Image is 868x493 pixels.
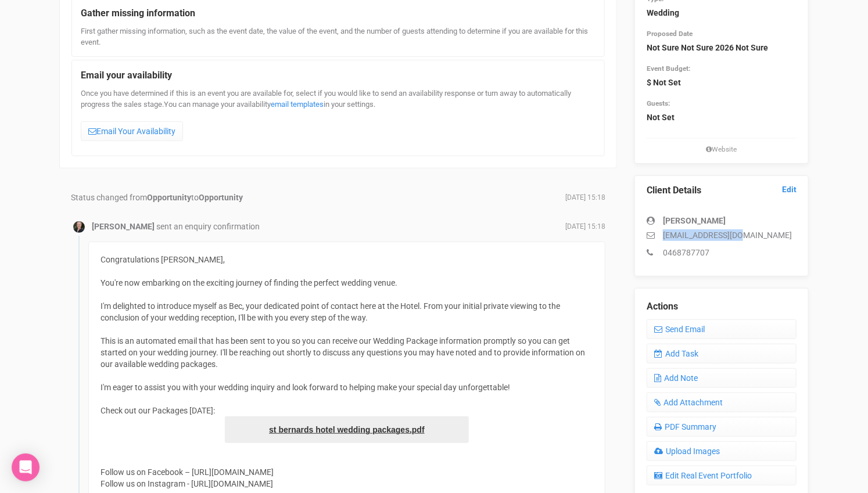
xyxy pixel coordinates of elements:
span: You can manage your availability in your settings. [164,100,375,109]
legend: Client Details [647,184,797,197]
div: Once you have determined if this is an event you are available for, select if you would like to s... [81,88,596,147]
strong: Opportunity [147,193,191,202]
p: 0468787707 [647,247,797,258]
a: Send Email [647,319,797,339]
div: Open Intercom Messenger [12,454,40,481]
small: Proposed Date [647,30,693,38]
strong: Not Sure Not Sure 2026 Not Sure [647,43,768,52]
a: Add Attachment [647,393,797,412]
a: Add Task [647,344,797,364]
span: [DATE] 15:18 [565,222,605,232]
span: [DATE] 15:18 [565,193,605,203]
legend: Email your availability [81,69,596,82]
legend: Actions [647,300,797,314]
a: email templates [271,100,324,109]
div: First gather missing information, such as the event date, the value of the event, and the number ... [81,26,596,48]
span: sent an enquiry confirmation [156,222,260,231]
a: Add Note [647,368,797,388]
small: Event Budget: [647,64,690,73]
strong: Not Set [647,113,675,122]
a: Email Your Availability [81,121,183,141]
span: Status changed from to [71,193,243,202]
strong: [PERSON_NAME] [663,216,726,225]
p: [EMAIL_ADDRESS][DOMAIN_NAME] [647,229,797,241]
small: Guests: [647,99,670,107]
a: st bernards hotel wedding packages.pdf [225,416,469,443]
strong: $ Not Set [647,78,681,87]
strong: [PERSON_NAME] [92,222,155,231]
legend: Gather missing information [81,7,596,20]
strong: Wedding [647,8,679,17]
a: Edit Real Event Portfolio [647,466,797,485]
a: Edit [782,184,797,195]
strong: Opportunity [199,193,243,202]
a: PDF Summary [647,417,797,437]
a: Upload Images [647,441,797,461]
img: open-uri20250213-2-1m688p0 [73,221,85,233]
small: Website [647,145,797,154]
